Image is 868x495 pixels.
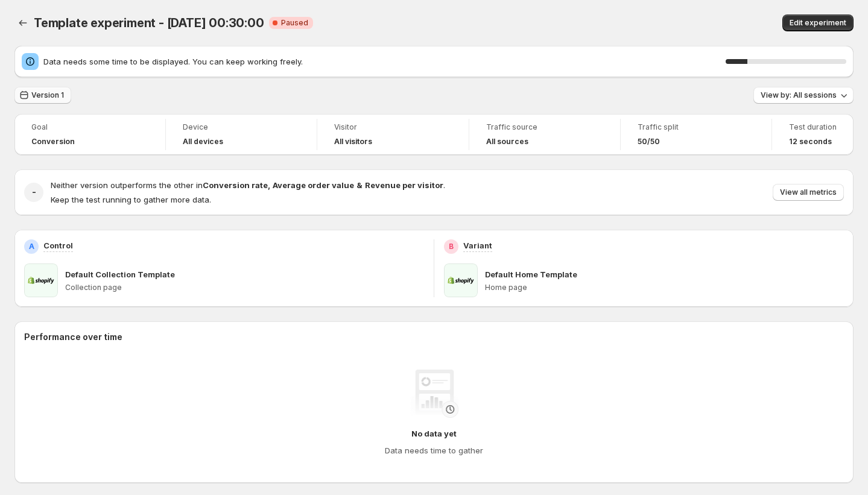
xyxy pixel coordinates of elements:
h2: B [449,242,454,251]
a: DeviceAll devices [183,121,300,148]
span: Device [183,122,300,132]
button: Edit experiment [782,14,854,31]
button: Back [14,14,31,31]
h4: All devices [183,137,223,147]
span: Visitor [334,122,451,132]
span: Keep the test running to gather more data. [51,195,211,204]
h2: A [29,242,34,251]
span: View all metrics [780,188,837,197]
strong: Conversion rate [203,180,268,190]
a: Test duration12 seconds [789,121,837,148]
p: Variant [463,239,492,251]
span: Traffic split [638,122,755,132]
button: Version 1 [14,87,71,104]
span: Edit experiment [790,18,846,28]
img: Default Home Template [444,263,478,297]
span: Test duration [789,122,837,132]
span: Traffic source [486,122,603,132]
h4: All sources [486,137,528,147]
strong: , [268,180,270,190]
strong: & [356,180,363,190]
p: Default Collection Template [65,268,175,280]
strong: Average order value [273,180,354,190]
strong: Revenue per visitor [365,180,443,190]
button: View by: All sessions [753,87,854,104]
h4: All visitors [334,137,372,147]
span: Goal [31,122,148,132]
a: GoalConversion [31,121,148,148]
img: Default Collection Template [24,263,58,297]
a: Traffic split50/50 [638,121,755,148]
span: Data needs some time to be displayed. You can keep working freely. [43,55,726,68]
h2: - [32,186,36,198]
span: Paused [281,18,308,28]
span: Neither version outperforms the other in . [51,180,445,190]
h4: No data yet [411,427,457,440]
a: VisitorAll visitors [334,121,451,148]
span: Conversion [31,137,75,147]
span: 12 seconds [789,137,832,147]
p: Control [43,239,73,251]
span: 50/50 [638,137,660,147]
button: View all metrics [773,184,844,201]
span: Version 1 [31,90,64,100]
span: Template experiment - [DATE] 00:30:00 [34,16,264,30]
p: Home page [485,283,844,292]
a: Traffic sourceAll sources [486,121,603,148]
p: Default Home Template [485,268,577,280]
h4: Data needs time to gather [385,444,483,456]
p: Collection page [65,283,424,292]
span: View by: All sessions [761,90,837,100]
h2: Performance over time [24,331,844,343]
img: No data yet [410,370,458,418]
